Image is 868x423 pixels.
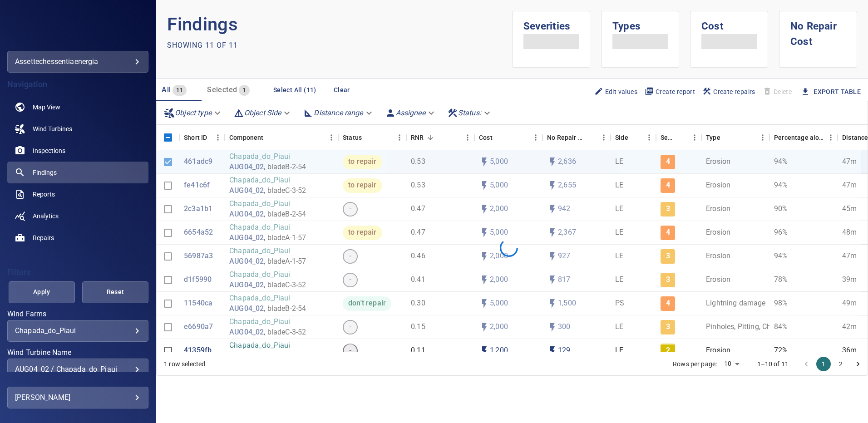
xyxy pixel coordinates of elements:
div: Short ID [184,125,207,150]
h1: No Repair Cost [790,11,846,49]
a: repairs noActive [7,227,148,249]
button: Select All (11) [270,82,320,98]
span: 11 [173,85,187,96]
button: Go to next page [851,357,865,371]
p: 1–10 of 11 [757,359,789,369]
div: Distance range [299,105,377,121]
button: Menu [824,131,838,144]
div: AUG04_02 / Chapada_do_Piaui [15,365,141,374]
button: Menu [393,131,406,144]
button: Create report [641,84,699,99]
div: Short ID [179,125,225,150]
svg: Auto cost [479,345,490,356]
p: Chapada_do_Piaui [229,340,306,351]
button: page 1 [816,357,831,371]
h4: Filters [7,268,148,277]
button: Menu [688,131,701,144]
div: Component [225,125,338,150]
button: Clear [327,82,356,98]
a: map noActive [7,96,148,118]
p: , bladeA-1-57 [264,351,306,361]
div: Projected additional costs incurred by waiting 1 year to repair. This is a function of possible i... [547,125,584,150]
span: Apply [20,286,64,298]
p: Showing 11 of 11 [167,40,238,51]
div: Percentage along [769,125,838,150]
div: No Repair Cost [542,125,611,150]
button: Go to page 2 [833,357,848,371]
p: Erosion [706,345,730,356]
a: inspections noActive [7,140,148,162]
span: - [344,345,357,356]
div: Status [338,125,406,150]
button: Menu [756,131,769,144]
div: Percentage along [774,125,824,150]
button: Menu [529,131,542,144]
button: Edit values [591,84,641,99]
div: Cost [474,125,542,150]
div: Assignee [381,105,440,121]
h4: Navigation [7,80,148,89]
em: Assignee [396,108,425,117]
p: 0.11 [411,345,425,356]
p: 2 [666,345,670,356]
span: Wind Turbines [33,124,72,133]
p: 41359fb [184,345,212,356]
div: RNR [406,125,474,150]
div: Object type [160,105,226,121]
span: Map View [33,103,60,112]
p: 129 [558,345,570,356]
div: Wind Turbine Name [7,359,148,380]
a: Export Table [814,86,861,98]
div: Status: [444,105,496,121]
span: Reset [94,286,137,298]
em: Object Side [244,108,281,117]
div: Object Side [230,105,296,121]
div: Severity [656,125,701,150]
span: Edit values [594,87,637,97]
span: Selected [207,85,237,94]
button: Sort [493,131,505,144]
button: Sort [424,131,437,144]
span: Create report [645,87,695,97]
button: Menu [642,131,656,144]
button: Menu [461,131,474,144]
h1: Types [612,11,668,34]
p: 72% [774,345,788,356]
span: Findings [33,168,57,177]
button: Export Table [795,84,868,100]
span: All [162,85,171,94]
div: Repair Now Ratio: The ratio of the additional incurred cost of repair in 1 year and the cost of r... [411,125,424,150]
div: Severity [661,125,675,150]
button: Menu [211,131,225,144]
p: LE [615,345,623,356]
a: analytics noActive [7,205,148,227]
button: Menu [597,131,611,144]
button: Sort [362,131,375,144]
p: 36m [842,345,857,356]
button: Sort [584,131,597,144]
div: Type [706,125,720,150]
span: Repairs [33,233,54,242]
p: AUG04_02 [229,351,264,361]
div: Type [701,125,769,150]
div: [PERSON_NAME] [15,390,141,405]
div: Component [229,125,263,150]
button: Reset [82,281,148,303]
p: Rows per page: [673,359,717,369]
p: 1,200 [490,345,508,356]
div: assettechessentiaenergia [7,51,148,73]
em: Status : [458,108,481,117]
span: Reports [33,190,55,199]
svg: Auto impact [547,345,558,356]
button: Sort [264,131,276,144]
div: Side [615,125,628,150]
a: findings active [7,162,148,183]
button: Menu [325,131,338,144]
label: Wind Turbine Name [7,349,148,356]
div: assettechessentiaenergia [15,54,141,69]
label: Wind Farms [7,310,148,318]
div: 1 row selected [164,359,205,369]
div: Status [343,125,362,150]
a: windturbines noActive [7,118,148,140]
nav: pagination navigation [798,357,867,371]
